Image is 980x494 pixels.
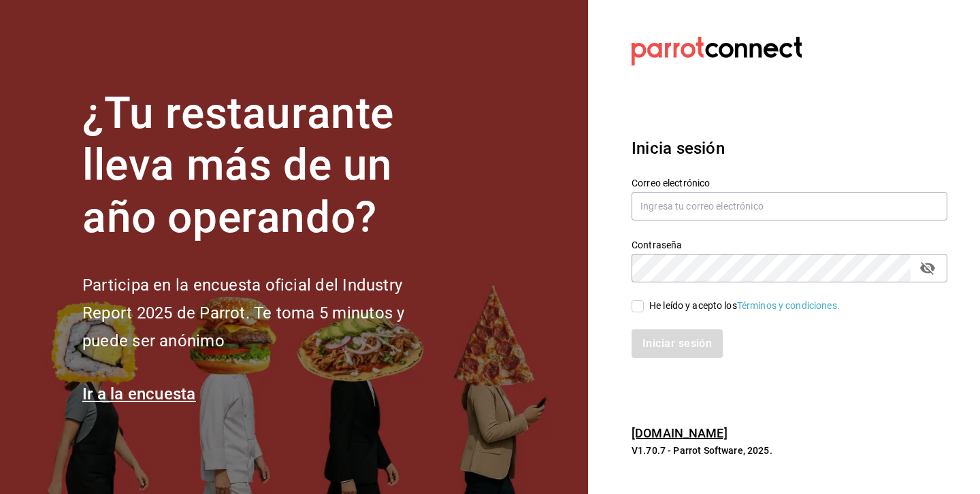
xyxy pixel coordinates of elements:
[632,136,947,161] h3: Inicia sesión
[632,240,947,249] label: Contraseña
[82,384,196,404] a: Ir a la encuesta
[632,178,947,187] label: Correo electrónico
[82,88,450,244] h1: ¿Tu restaurante lleva más de un año operando?
[649,299,840,313] div: He leído y acepto los
[82,271,450,355] h2: Participa en la encuesta oficial del Industry Report 2025 de Parrot. Te toma 5 minutos y puede se...
[737,300,840,311] a: Términos y condiciones.
[916,257,939,280] button: passwordField
[632,444,947,457] p: V1.70.7 - Parrot Software, 2025.
[632,192,947,220] input: Ingresa tu correo electrónico
[632,426,728,440] a: [DOMAIN_NAME]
